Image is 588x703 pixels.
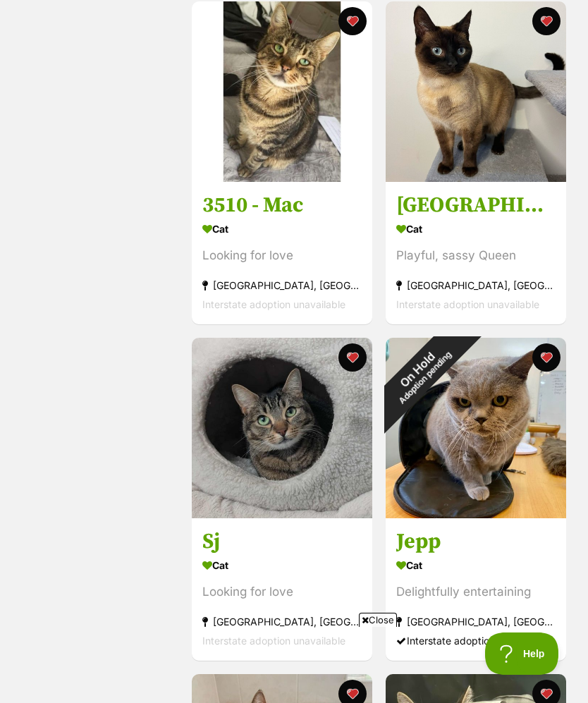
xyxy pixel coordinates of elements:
button: favourite [338,7,367,35]
div: Cat [202,555,362,575]
div: Interstate adoption [396,631,556,650]
a: Sj Cat Looking for love [GEOGRAPHIC_DATA], [GEOGRAPHIC_DATA] Interstate adoption unavailable favo... [192,518,372,661]
iframe: Advertisement [37,632,551,696]
div: [GEOGRAPHIC_DATA], [GEOGRAPHIC_DATA] [202,276,362,295]
img: Sj [192,338,372,518]
img: Egypt [386,1,566,182]
span: Adoption pending [397,350,453,406]
iframe: Help Scout Beacon - Open [485,632,560,675]
button: favourite [532,343,560,372]
h3: [GEOGRAPHIC_DATA] [396,192,556,219]
a: On HoldAdoption pending [386,507,566,521]
span: Interstate adoption unavailable [396,298,539,310]
img: 3510 - Mac [192,1,372,182]
div: Delightfully entertaining [396,582,556,601]
div: Cat [396,219,556,239]
img: Jepp [386,338,566,518]
h3: Sj [202,528,362,555]
h3: 3510 - Mac [202,192,362,219]
div: Looking for love [202,246,362,265]
div: Playful, sassy Queen [396,246,556,265]
a: Jepp Cat Delightfully entertaining [GEOGRAPHIC_DATA], [GEOGRAPHIC_DATA] Interstate adoption favou... [386,518,566,661]
span: Interstate adoption unavailable [202,298,345,310]
a: 3510 - Mac Cat Looking for love [GEOGRAPHIC_DATA], [GEOGRAPHIC_DATA] Interstate adoption unavaila... [192,181,372,324]
div: [GEOGRAPHIC_DATA], [GEOGRAPHIC_DATA] [202,612,362,631]
div: [GEOGRAPHIC_DATA], [GEOGRAPHIC_DATA] [396,612,556,631]
a: [GEOGRAPHIC_DATA] Cat Playful, sassy Queen [GEOGRAPHIC_DATA], [GEOGRAPHIC_DATA] Interstate adopti... [386,181,566,324]
div: Cat [202,219,362,239]
div: Looking for love [202,582,362,601]
h3: Jepp [396,528,556,555]
div: Cat [396,555,556,575]
span: Close [359,613,397,627]
button: favourite [338,343,367,372]
div: On Hold [359,312,482,435]
div: [GEOGRAPHIC_DATA], [GEOGRAPHIC_DATA] [396,276,556,295]
button: favourite [532,7,560,35]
